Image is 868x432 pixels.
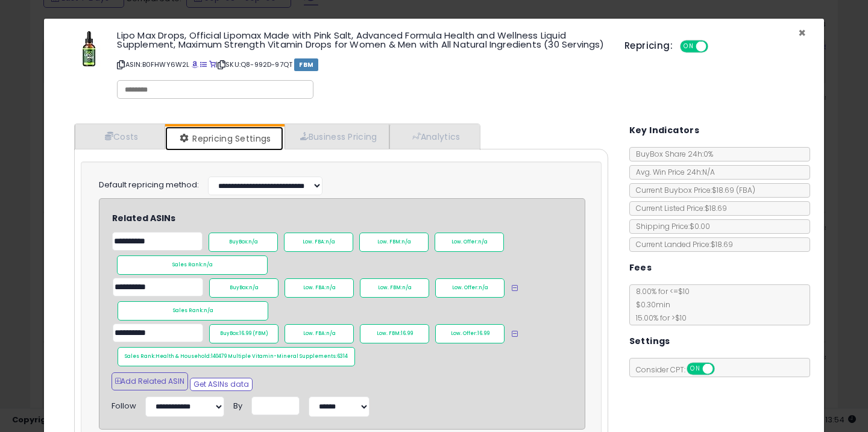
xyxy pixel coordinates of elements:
[203,261,213,268] span: n/a
[478,239,488,245] span: n/a
[401,330,413,337] span: 16.99
[624,41,673,51] h5: Repricing:
[712,185,755,195] span: $18.69
[112,396,136,412] div: Follow
[325,239,335,245] span: n/a
[285,324,354,343] div: Low. FBA:
[389,124,479,149] a: Analytics
[360,324,429,343] div: Low. FBM:
[629,334,670,349] h5: Settings
[630,203,727,213] span: Current Listed Price: $18.69
[284,233,353,252] div: Low. FBA:
[630,286,690,323] span: 8.00 % for <= $10
[249,284,259,291] span: n/a
[630,299,670,310] span: $0.30 min
[112,372,188,390] button: Add Related ASIN
[630,239,733,249] span: Current Landed Price: $18.69
[479,284,488,291] span: n/a
[326,284,336,291] span: n/a
[630,167,715,177] span: Avg. Win Price 24h: N/A
[204,307,213,314] span: n/a
[435,278,505,298] div: Low. Offer:
[209,278,278,298] div: BuyBox:
[209,324,278,343] div: BuyBox:
[99,180,199,191] label: Default repricing method:
[435,324,505,343] div: Low. Offer:
[629,123,700,138] h5: Key Indicators
[71,31,107,67] img: 31G5jnWtO-L._SL60_.jpg
[435,233,504,252] div: Low. Offer:
[118,301,268,321] div: Sales Rank:
[629,260,652,275] h5: Fees
[209,233,278,252] div: BuyBox:
[294,58,318,71] span: FBM
[190,378,253,391] button: Get ASINs data
[630,365,731,375] span: Consider CPT:
[630,185,755,195] span: Current Buybox Price:
[233,396,242,412] div: By
[192,60,198,69] a: BuyBox page
[75,124,165,149] a: Costs
[706,42,726,52] span: OFF
[630,313,687,323] span: 15.00 % for > $10
[736,185,755,195] span: ( FBA )
[402,284,412,291] span: n/a
[326,330,336,337] span: n/a
[285,278,354,298] div: Low. FBA:
[117,31,606,49] h3: Lipo Max Drops, Official Lipomax Made with Pink Salt, Advanced Formula Health and Wellness Liquid...
[712,364,732,374] span: OFF
[798,24,806,42] span: ×
[477,330,489,337] span: 16.99
[209,60,216,69] a: Your listing only
[156,353,348,360] span: Health & Household:140479 Multiple Vitamin-Mineral Supplements:6314
[285,124,390,149] a: Business Pricing
[688,364,703,374] span: ON
[117,255,268,275] div: Sales Rank:
[118,347,355,366] div: Sales Rank:
[200,60,207,69] a: All offer listings
[681,42,696,52] span: ON
[248,239,258,245] span: n/a
[239,330,268,337] span: 16.99 (FBM)
[112,214,594,223] h4: Related ASINs
[630,149,713,159] span: BuyBox Share 24h: 0%
[360,278,429,298] div: Low. FBM:
[401,239,411,245] span: n/a
[117,55,606,74] p: ASIN: B0FHWY6W2L | SKU: Q8-992D-97QT
[165,127,283,151] a: Repricing Settings
[630,221,710,231] span: Shipping Price: $0.00
[359,233,429,252] div: Low. FBM:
